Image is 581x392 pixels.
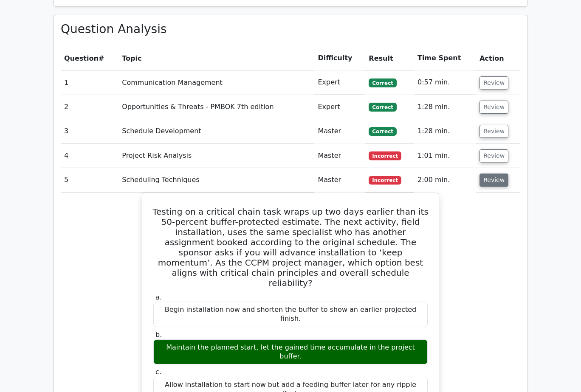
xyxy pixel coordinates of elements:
td: 0:57 min. [414,70,476,95]
td: Master [314,119,365,143]
td: Project Risk Analysis [118,144,314,168]
span: Question [64,54,99,62]
th: Action [476,46,520,70]
button: Review [479,174,508,187]
span: Correct [369,78,396,87]
button: Review [479,76,508,90]
h3: Question Analysis [61,22,520,36]
td: 4 [61,144,118,168]
span: b. [155,330,162,339]
td: Schedule Development [118,119,314,143]
th: # [61,46,118,70]
td: Master [314,144,365,168]
td: 5 [61,168,118,192]
td: Expert [314,70,365,95]
div: Begin installation now and shorten the buffer to show an earlier projected finish. [153,302,428,327]
th: Topic [118,46,314,70]
button: Review [479,125,508,138]
td: Expert [314,95,365,119]
td: 1:28 min. [414,95,476,119]
button: Review [479,149,508,162]
span: Incorrect [369,176,401,185]
span: Correct [369,127,396,136]
td: 1:28 min. [414,119,476,143]
td: 1:01 min. [414,144,476,168]
td: 2 [61,95,118,119]
h5: Testing on a critical chain task wraps up two days earlier than its 50-percent buffer-protected e... [152,207,429,288]
th: Result [365,46,414,70]
th: Time Spent [414,46,476,70]
div: Maintain the planned start, let the gained time accumulate in the project buffer. [153,339,428,365]
td: 2:00 min. [414,168,476,192]
th: Difficulty [314,46,365,70]
td: 1 [61,70,118,95]
td: 3 [61,119,118,143]
span: Correct [369,103,396,111]
button: Review [479,101,508,114]
span: Incorrect [369,151,401,160]
td: Scheduling Techniques [118,168,314,192]
td: Communication Management [118,70,314,95]
span: c. [155,368,161,376]
td: Opportunities & Threats - PMBOK 7th edition [118,95,314,119]
td: Master [314,168,365,192]
span: a. [155,293,162,301]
